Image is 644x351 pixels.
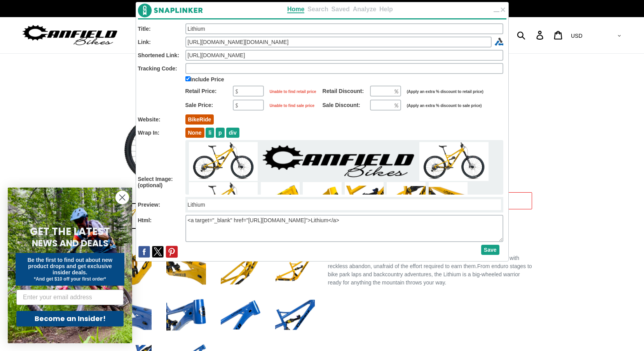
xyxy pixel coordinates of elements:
button: None [185,128,204,138]
button: BikeRide [185,114,214,125]
img: Canfield Bikes [21,23,119,47]
input: Include Price [185,76,190,81]
img: Load image into Gallery viewer, Lithium [189,182,258,221]
img: Load image into Gallery viewer, Lithium [219,248,262,291]
label: Retail Discount: [323,88,370,94]
span: From enduro stages to bike park laps and backcountry adventures, the Lithium is a big-wheeled war... [328,263,532,286]
a: Help [379,6,393,12]
button: li [206,128,214,138]
img: Load image into Gallery viewer, Lithium [165,293,208,336]
label: Shortened Link: [138,52,185,58]
button: div [226,128,239,138]
label: Wrap In: [138,130,185,136]
img: Load image into Gallery viewer, Lithium [429,182,468,221]
label: Select Image: (optional) [138,176,185,188]
img: Load image into Gallery viewer, Lithium [303,182,342,221]
input: Enter your email address [16,290,124,305]
a: Saved [332,6,350,12]
a: Save [481,245,499,255]
button: AvantLink [495,37,503,47]
span: Unable to find sale price [267,102,318,110]
img: Load image into Gallery viewer, Lithium [274,293,316,336]
input: Search [521,26,541,44]
img: Load image into Gallery viewer, Lithium [345,182,384,221]
label: Retail Price: [185,88,233,94]
button: p [216,128,225,138]
label: Preview: [138,202,185,208]
span: . [445,279,446,286]
label: Sale Price: [185,102,233,108]
img: Canfield Bikes [261,142,416,181]
span: GET THE LATEST [30,225,110,239]
img: Load image into Gallery viewer, Lithium [165,248,208,291]
label: Sale Discount: [323,102,370,108]
button: Become an Insider! [16,311,124,326]
span: NEWS AND DEALS [32,237,108,249]
span: (Apply an extra % discount to sale price) [404,102,485,110]
label: Title: [138,26,185,32]
span: *And get $10 off your first order* [34,276,106,282]
button: Hide SnapLinker [494,6,499,13]
img: Load image into Gallery viewer, Lithium [219,293,262,336]
button: Close [501,7,505,13]
span: Designed to destroy big descents with reckless abandon, unafraid of the effort required to earn t... [328,255,532,286]
label: Website: [138,116,185,123]
img: Lithium [419,142,489,181]
img: Load image into Gallery viewer, Lithium [261,182,300,221]
label: Html: [138,217,185,223]
span: Unable to find retail price [267,88,319,96]
label: Include Price [185,76,224,82]
a: Analyze [353,6,376,12]
img: Load image into Gallery viewer, Lithium [274,248,316,291]
img: Load image into Gallery viewer, Lithium [387,182,426,221]
label: Link: [138,39,185,45]
button: Close dialog [115,191,129,204]
span: Be the first to find out about new product drops and get exclusive insider deals. [28,257,113,276]
span: (Apply an extra % discount to retail price) [404,88,487,96]
a: Home [287,6,304,13]
img: Lithium [189,142,258,181]
a: Lithium [188,202,205,208]
label: Tracking Code: [138,65,185,72]
span: Hide SnapLinker [499,6,500,6]
a: Search [307,6,328,12]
